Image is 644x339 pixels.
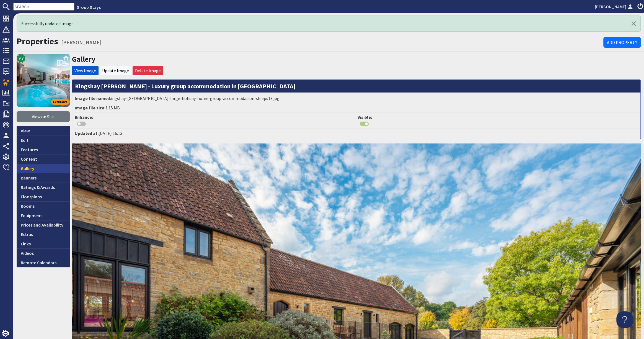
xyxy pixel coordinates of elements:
[17,145,70,154] a: Features
[17,54,70,107] img: KINGSHAY BARTON's icon
[17,36,58,47] a: Properties
[17,239,70,248] a: Links
[17,220,70,230] a: Prices and Availability
[603,37,641,48] a: Add Property
[74,68,96,73] a: View Image
[17,54,70,107] a: KINGSHAY BARTON's icon9.7Exclusive
[77,4,101,10] a: Group Stays
[17,173,70,183] a: Banners
[17,192,70,201] a: Floorplans
[17,258,70,267] a: Remote Calendars
[616,311,633,328] iframe: Toggle Customer Support
[74,103,639,113] li: 1.15 MB
[358,114,372,120] strong: Visible:
[17,154,70,164] a: Content
[75,105,105,111] strong: Image file size:
[74,94,639,103] li: kingshay-[GEOGRAPHIC_DATA]-large-holiday-home-group-accommodation-sleeps13.jpg
[75,114,93,120] strong: Enhance:
[17,211,70,220] a: Equipment
[135,68,161,73] a: Delete Image
[102,68,129,73] a: Update Image
[17,164,70,173] a: Gallery
[2,330,9,337] img: staytech_i_w-64f4e8e9ee0a9c174fd5317b4b171b261742d2d393467e5bdba4413f4f884c10.svg
[72,80,640,93] h3: Kingshay [PERSON_NAME] - Luxury group accommodation in [GEOGRAPHIC_DATA]
[17,16,641,32] div: Successfully updated Image
[17,183,70,192] a: Ratings & Awards
[17,248,70,258] a: Videos
[51,99,70,105] span: Exclusive
[58,39,102,46] small: - [PERSON_NAME]
[72,55,95,64] a: Gallery
[17,111,70,122] a: View on Site
[17,230,70,239] a: Extras
[75,96,109,101] strong: Image file name:
[17,201,70,211] a: Rooms
[17,126,70,135] a: View
[75,130,99,136] strong: Updated at:
[595,3,634,10] a: [PERSON_NAME]
[19,55,24,61] span: 9.7
[74,129,639,138] li: [DATE] 16:13
[13,3,74,11] input: SEARCH
[17,135,70,145] a: Edit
